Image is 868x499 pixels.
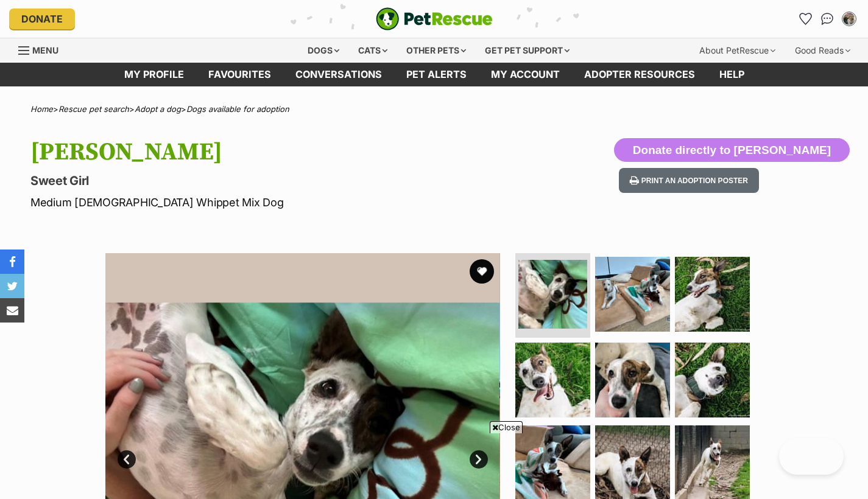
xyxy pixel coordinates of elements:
span: Close [490,421,523,433]
img: logo-e224e6f780fb5917bec1dbf3a21bbac754714ae5b6737aabdf751b685950b380.svg [376,7,493,30]
img: chat-41dd97257d64d25036548639549fe6c8038ab92f7586957e7f3b1b290dea8141.svg [821,13,834,25]
a: Pet alerts [394,63,479,86]
p: Sweet Girl [30,172,529,189]
iframe: Help Scout Beacon - Open [779,438,844,475]
a: Conversations [817,9,837,29]
div: Get pet support [476,38,578,63]
a: Adopt a dog [135,104,181,114]
a: Adopter resources [572,63,707,86]
button: Donate directly to [PERSON_NAME] [614,138,850,162]
iframe: Advertisement [213,438,656,493]
a: Home [30,104,53,114]
img: Photo of Dizzy Babbington [595,343,670,417]
a: Favourites [796,9,815,29]
button: My account [839,9,859,29]
button: Print an adoption poster [619,168,759,193]
div: Dogs [299,38,348,63]
div: Good Reads [786,38,859,63]
img: Photo of Dizzy Babbington [675,257,750,332]
a: Menu [18,38,67,60]
h1: [PERSON_NAME] [30,138,529,166]
a: PetRescue [376,7,493,30]
a: Rescue pet search [58,104,129,114]
a: My account [479,63,572,86]
p: Medium [DEMOGRAPHIC_DATA] Whippet Mix Dog [30,194,529,211]
ul: Account quick links [796,9,859,29]
img: Photo of Dizzy Babbington [518,260,587,329]
a: Help [707,63,757,86]
div: About PetRescue [691,38,784,63]
a: Favourites [196,63,283,86]
img: Linh Nguyen profile pic [843,13,855,25]
button: favourite [470,259,494,284]
div: Other pets [398,38,475,63]
img: Photo of Dizzy Babbington [515,343,590,417]
div: Cats [350,38,396,63]
span: Menu [32,45,58,55]
img: Photo of Dizzy Babbington [675,343,750,417]
a: Prev [118,450,136,469]
a: My profile [112,63,196,86]
a: Donate [9,9,75,29]
img: Photo of Dizzy Babbington [595,257,670,332]
a: conversations [283,63,394,86]
a: Dogs available for adoption [186,104,289,114]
